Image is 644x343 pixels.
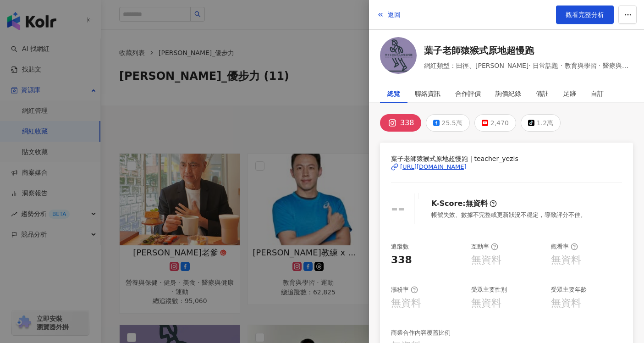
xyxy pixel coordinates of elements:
span: 返回 [388,11,401,18]
div: 受眾主要性別 [471,286,507,294]
button: 1.2萬 [521,114,561,132]
div: 足跡 [563,84,576,103]
div: 總覽 [387,84,400,103]
div: [URL][DOMAIN_NAME] [400,163,467,171]
div: 互動率 [471,243,498,251]
div: 無資料 [471,296,501,310]
div: 觀看率 [551,243,578,251]
div: 2,470 [490,116,509,129]
img: KOL Avatar [380,37,417,74]
button: 返回 [376,6,401,24]
div: 備註 [536,84,549,103]
span: 網紅類型：田徑、[PERSON_NAME]· 日常話題 · 教育與學習 · 醫療與健康 · 運動 [424,61,633,71]
button: 338 [380,114,421,132]
a: KOL Avatar [380,37,417,77]
span: 觀看完整分析 [566,11,604,18]
div: 25.5萬 [442,116,462,129]
div: 帳號失效、數據不完整或更新狀況不穩定，導致評分不佳。 [431,211,586,219]
div: K-Score : [431,199,497,209]
div: 追蹤數 [391,243,409,251]
div: 無資料 [551,253,581,267]
div: -- [391,196,405,222]
div: 無資料 [551,296,581,310]
div: 商業合作內容覆蓋比例 [391,329,451,337]
div: 無資料 [466,199,488,209]
button: 25.5萬 [426,114,470,132]
a: 觀看完整分析 [556,6,614,24]
div: 漲粉率 [391,286,418,294]
div: 338 [400,116,414,129]
div: 無資料 [471,253,501,267]
span: 葉子老師猿猴式原地超慢跑 | teacher_yezis [391,154,622,164]
div: 聯絡資訊 [415,84,440,103]
div: 無資料 [391,296,421,310]
div: 詢價紀錄 [495,84,521,103]
div: 合作評價 [455,84,481,103]
button: 2,470 [474,114,516,132]
a: 葉子老師猿猴式原地超慢跑 [424,44,633,57]
div: 受眾主要年齡 [551,286,587,294]
div: 338 [391,253,412,267]
div: 1.2萬 [537,116,553,129]
a: [URL][DOMAIN_NAME] [391,163,622,171]
div: 自訂 [591,84,604,103]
